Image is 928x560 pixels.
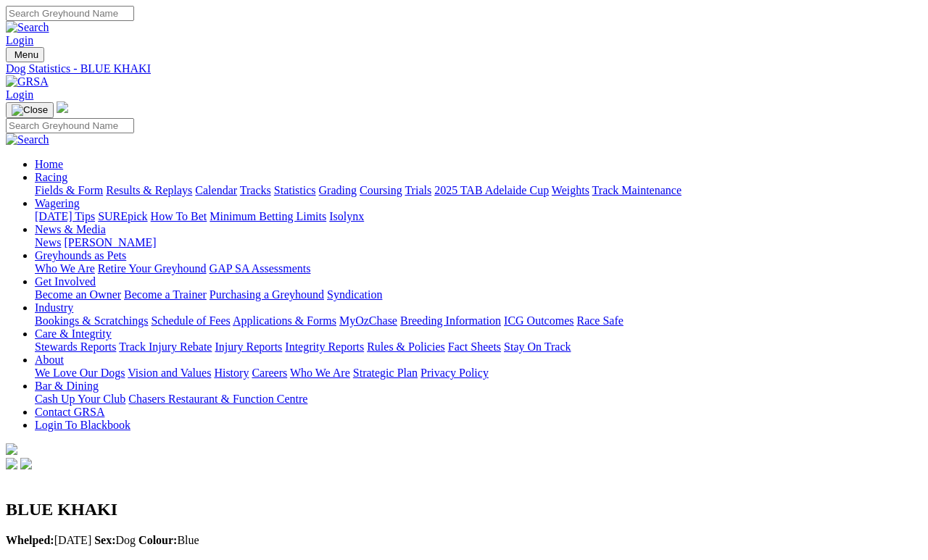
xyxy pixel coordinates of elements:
a: Login [6,88,33,101]
a: Applications & Forms [233,314,336,327]
a: We Love Our Dogs [35,367,125,379]
span: Dog [94,534,136,546]
a: Login [6,34,33,46]
a: Chasers Restaurant & Function Centre [128,393,307,405]
img: twitter.svg [20,458,32,469]
a: 2025 TAB Adelaide Cup [434,184,549,196]
input: Search [6,6,134,21]
a: Race Safe [576,314,623,327]
a: Login To Blackbook [35,419,130,431]
b: Sex: [94,534,115,546]
a: Wagering [35,197,80,209]
a: Industry [35,301,73,314]
a: Become an Owner [35,288,121,301]
span: Menu [14,49,38,60]
b: Whelped: [6,534,54,546]
a: Contact GRSA [35,406,104,418]
a: Grading [319,184,357,196]
a: Vision and Values [128,367,211,379]
a: [PERSON_NAME] [64,236,156,248]
div: Care & Integrity [35,340,922,354]
a: Minimum Betting Limits [210,210,326,222]
a: News [35,236,61,248]
a: Who We Are [290,367,350,379]
a: Rules & Policies [367,340,445,353]
a: Integrity Reports [285,340,364,353]
div: Racing [35,184,922,197]
a: Greyhounds as Pets [35,249,126,262]
a: Breeding Information [400,314,501,327]
a: Results & Replays [106,184,192,196]
div: Get Involved [35,288,922,301]
a: History [214,367,249,379]
img: facebook.svg [6,458,17,469]
div: Wagering [35,210,922,223]
input: Search [6,118,134,133]
a: Schedule of Fees [151,314,230,327]
a: ICG Outcomes [504,314,573,327]
span: Blue [138,534,199,546]
a: Isolynx [329,210,364,222]
a: Stewards Reports [35,340,116,353]
a: Injury Reports [215,340,282,353]
a: Get Involved [35,275,96,288]
a: Privacy Policy [420,367,489,379]
a: SUREpick [98,210,147,222]
img: GRSA [6,75,49,88]
a: MyOzChase [339,314,397,327]
a: Fact Sheets [448,340,501,353]
img: logo-grsa-white.png [57,101,68,113]
a: Bar & Dining [35,380,99,392]
div: About [35,367,922,380]
h2: BLUE KHAKI [6,500,922,519]
img: Close [12,104,48,116]
a: [DATE] Tips [35,210,95,222]
a: Care & Integrity [35,327,112,340]
a: Cash Up Your Club [35,393,125,405]
a: Purchasing a Greyhound [210,288,324,301]
a: Become a Trainer [124,288,207,301]
a: Trials [405,184,431,196]
img: logo-grsa-white.png [6,443,17,455]
a: Syndication [327,288,382,301]
a: Track Maintenance [592,184,681,196]
img: Search [6,133,49,146]
a: Fields & Form [35,184,103,196]
a: Careers [252,367,287,379]
div: Greyhounds as Pets [35,262,922,275]
a: Track Injury Rebate [119,340,212,353]
a: Statistics [274,184,316,196]
a: Coursing [360,184,402,196]
a: Stay On Track [504,340,571,353]
a: Tracks [240,184,271,196]
span: [DATE] [6,534,91,546]
a: Home [35,158,63,170]
a: How To Bet [151,210,207,222]
a: News & Media [35,223,106,235]
a: Who We Are [35,262,95,275]
button: Toggle navigation [6,102,54,118]
button: Toggle navigation [6,47,44,62]
a: GAP SA Assessments [210,262,311,275]
div: Bar & Dining [35,393,922,406]
a: Racing [35,171,67,183]
img: Search [6,21,49,34]
a: Retire Your Greyhound [98,262,207,275]
a: Dog Statistics - BLUE KHAKI [6,62,922,75]
div: Industry [35,314,922,327]
a: Weights [552,184,589,196]
a: Bookings & Scratchings [35,314,148,327]
div: News & Media [35,236,922,249]
b: Colour: [138,534,177,546]
a: Calendar [195,184,237,196]
a: About [35,354,64,366]
a: Strategic Plan [353,367,418,379]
